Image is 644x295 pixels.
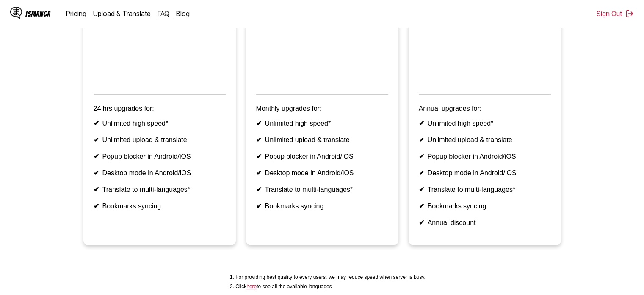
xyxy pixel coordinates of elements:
[419,120,424,127] b: ✔
[176,9,190,18] a: Blog
[419,202,424,210] b: ✔
[256,186,262,193] b: ✔
[94,136,226,144] li: Unlimited upload & translate
[94,169,226,177] li: Desktop mode in Android/iOS
[25,10,51,18] div: IsManga
[419,219,424,226] b: ✔
[94,202,99,210] b: ✔
[625,9,634,18] img: Sign out
[419,26,551,82] iframe: PayPal
[256,185,388,194] li: Translate to multi-languages*
[419,202,551,210] li: Bookmarks syncing
[419,169,424,177] b: ✔
[256,119,388,127] li: Unlimited high speed*
[419,186,424,193] b: ✔
[256,152,388,160] li: Popup blocker in Android/iOS
[94,119,226,127] li: Unlimited high speed*
[256,136,388,144] li: Unlimited upload & translate
[246,284,257,289] a: Available languages
[597,9,634,18] button: Sign Out
[419,136,424,143] b: ✔
[419,219,551,227] li: Annual discount
[158,9,169,18] a: FAQ
[256,26,388,82] iframe: PayPal
[256,169,262,177] b: ✔
[256,169,388,177] li: Desktop mode in Android/iOS
[94,136,99,143] b: ✔
[235,274,426,280] li: For providing best quality to every users, we may reduce speed when server is busy.
[94,186,99,193] b: ✔
[256,153,262,160] b: ✔
[94,185,226,194] li: Translate to multi-languages*
[235,284,426,289] li: Click to see all the available languages
[419,136,551,144] li: Unlimited upload & translate
[94,202,226,210] li: Bookmarks syncing
[419,153,424,160] b: ✔
[256,202,262,210] b: ✔
[94,152,226,160] li: Popup blocker in Android/iOS
[419,105,551,112] p: Annual upgrades for:
[66,9,86,18] a: Pricing
[256,120,262,127] b: ✔
[419,119,551,127] li: Unlimited high speed*
[256,136,262,143] b: ✔
[256,202,388,210] li: Bookmarks syncing
[94,26,226,82] iframe: PayPal
[419,185,551,194] li: Translate to multi-languages*
[419,152,551,160] li: Popup blocker in Android/iOS
[94,120,99,127] b: ✔
[94,105,226,112] p: 24 hrs upgrades for:
[10,7,66,20] a: IsManga LogoIsManga
[94,153,99,160] b: ✔
[419,169,551,177] li: Desktop mode in Android/iOS
[93,9,151,18] a: Upload & Translate
[94,169,99,177] b: ✔
[256,105,388,112] p: Monthly upgrades for:
[10,7,22,19] img: IsManga Logo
